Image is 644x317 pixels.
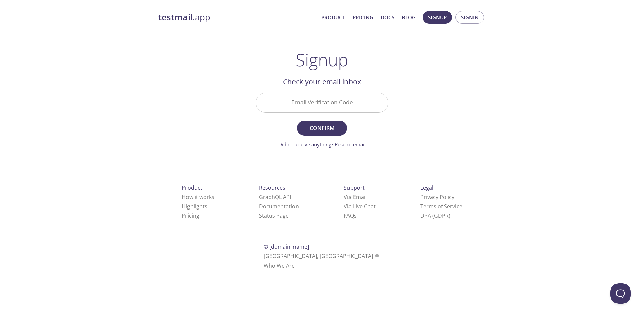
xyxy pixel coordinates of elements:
span: s [354,212,357,219]
a: Blog [402,13,416,22]
span: Product [182,184,202,191]
a: Highlights [182,203,207,210]
a: Documentation [259,203,299,210]
a: testmail.app [158,12,316,23]
a: Pricing [353,13,373,22]
strong: testmail [158,11,193,23]
a: FAQ [344,212,357,219]
span: Resources [259,184,285,191]
span: Signup [428,13,447,22]
span: Confirm [304,123,340,133]
a: Docs [381,13,394,22]
span: © [DOMAIN_NAME] [264,243,309,250]
h1: Signup [296,50,348,70]
span: Support [344,184,365,191]
iframe: Help Scout Beacon - Open [610,283,631,304]
a: Pricing [182,212,199,219]
h2: Check your email inbox [256,76,388,87]
a: Privacy Policy [420,193,454,201]
a: Status Page [259,212,289,219]
span: [GEOGRAPHIC_DATA], [GEOGRAPHIC_DATA] [264,252,381,260]
a: DPA (GDPR) [420,212,450,219]
span: Legal [420,184,433,191]
a: Terms of Service [420,203,462,210]
a: Product [321,13,345,22]
a: Via Email [344,193,367,201]
button: Confirm [297,121,347,136]
span: Signin [461,13,479,22]
a: How it works [182,193,214,201]
a: Via Live Chat [344,203,376,210]
button: Signin [455,11,484,24]
a: Didn't receive anything? Resend email [278,141,366,148]
button: Signup [423,11,452,24]
a: Who We Are [264,262,295,269]
a: GraphQL API [259,193,291,201]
